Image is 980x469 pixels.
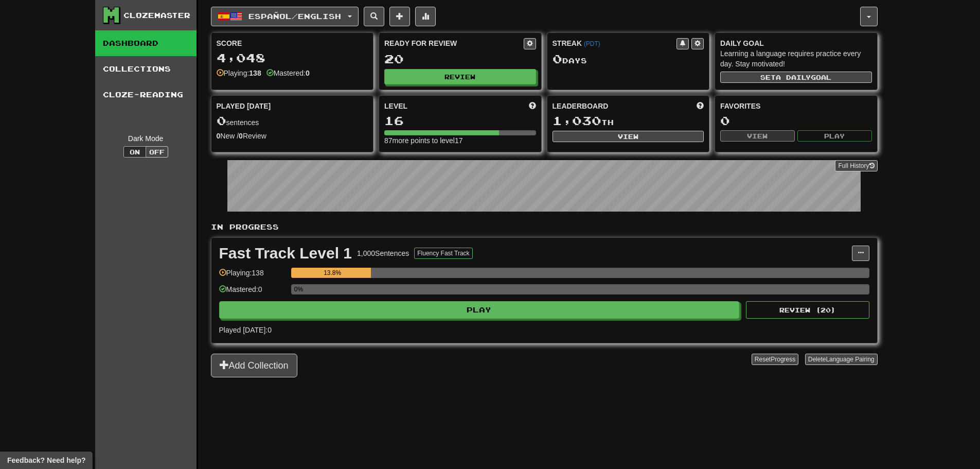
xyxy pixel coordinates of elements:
[384,38,524,48] div: Ready for Review
[835,160,877,171] a: Full History
[384,101,407,111] span: Level
[826,356,874,363] span: Language Pairing
[211,354,297,377] button: Add Collection
[384,53,536,65] div: 20
[752,354,798,365] button: ResetProgress
[364,7,384,26] button: Search sentences
[389,7,410,26] button: Add sentence to collection
[239,132,243,140] strong: 0
[219,326,272,334] span: Played [DATE]: 0
[249,69,261,77] strong: 138
[217,114,368,128] div: sentences
[805,354,878,365] button: DeleteLanguage Pairing
[7,455,85,465] span: Open feedback widget
[294,268,371,278] div: 13.8%
[95,56,197,82] a: Collections
[553,114,704,128] div: th
[384,114,536,127] div: 16
[746,301,869,319] button: Review (20)
[95,82,197,108] a: Cloze-Reading
[211,7,359,26] button: Español/English
[146,146,168,158] button: Off
[720,130,795,142] button: View
[217,132,221,140] strong: 0
[529,101,536,111] span: Score more points to level up
[776,74,811,81] span: a daily
[306,69,310,77] strong: 0
[211,222,878,232] p: In Progress
[357,248,409,258] div: 1,000 Sentences
[217,38,368,48] div: Score
[553,51,562,66] span: 0
[553,101,609,111] span: Leaderboard
[219,301,740,319] button: Play
[248,12,341,21] span: Español / English
[771,356,795,363] span: Progress
[553,38,677,48] div: Streak
[553,113,601,128] span: 1,030
[720,101,872,111] div: Favorites
[217,131,368,141] div: New / Review
[553,53,704,66] div: Day s
[720,114,872,127] div: 0
[217,51,368,64] div: 4,048
[415,7,436,26] button: More stats
[697,101,704,111] span: This week in points, UTC
[266,68,310,78] div: Mastered:
[95,30,197,56] a: Dashboard
[384,135,536,146] div: 87 more points to level 17
[797,130,872,142] button: Play
[553,131,704,142] button: View
[219,268,286,285] div: Playing: 138
[720,48,872,69] div: Learning a language requires practice every day. Stay motivated!
[217,68,261,78] div: Playing:
[584,40,600,47] a: (PDT)
[217,113,226,128] span: 0
[103,133,189,144] div: Dark Mode
[219,246,352,261] div: Fast Track Level 1
[123,146,146,158] button: On
[720,72,872,83] button: Seta dailygoal
[217,101,271,111] span: Played [DATE]
[720,38,872,48] div: Daily Goal
[384,69,536,84] button: Review
[414,248,472,259] button: Fluency Fast Track
[219,284,286,301] div: Mastered: 0
[123,10,190,21] div: Clozemaster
